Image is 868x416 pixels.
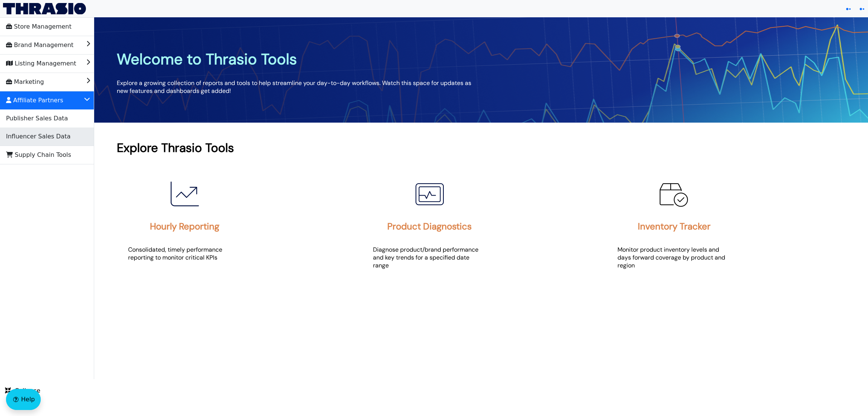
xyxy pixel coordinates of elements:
[617,246,730,269] p: Monitor product inventory levels and days forward coverage by product and region
[166,175,203,213] img: Hourly Reporting Icon
[117,164,360,279] a: Hourly Reporting IconHourly ReportingConsolidated, timely performance reporting to monitor critic...
[128,246,241,261] p: Consolidated, timely performance reporting to monitor critical KPIs
[117,79,481,95] p: Explore a growing collection of reports and tools to help streamline your day-to-day workflows. W...
[606,164,849,287] a: Inventory Tracker IconInventory TrackerMonitor product inventory levels and days forward coverage...
[373,246,486,269] p: Diagnose product/brand performance and key trends for a specified date range
[6,112,68,124] span: Publisher Sales Data
[6,76,44,88] span: Marketing
[6,131,70,143] span: Influencer Sales Data
[117,140,845,156] h1: Explore Thrasio Tools
[6,21,72,33] span: Store Management
[638,220,711,232] h2: Inventory Tracker
[6,389,41,410] button: Help floatingactionbutton
[6,39,73,51] span: Brand Management
[411,175,448,213] img: Product Diagnostics Icon
[3,3,86,14] img: Thrasio Logo
[21,395,35,404] span: Help
[387,220,472,232] h2: Product Diagnostics
[6,58,76,70] span: Listing Management
[6,149,71,161] span: Supply Chain Tools
[117,49,481,69] h1: Welcome to Thrasio Tools
[362,164,605,287] a: Product Diagnostics IconProduct DiagnosticsDiagnose product/brand performance and key trends for ...
[655,175,693,213] img: Inventory Tracker Icon
[5,386,40,395] span: Collapse
[6,94,63,106] span: Affiliate Partners
[150,220,219,232] h2: Hourly Reporting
